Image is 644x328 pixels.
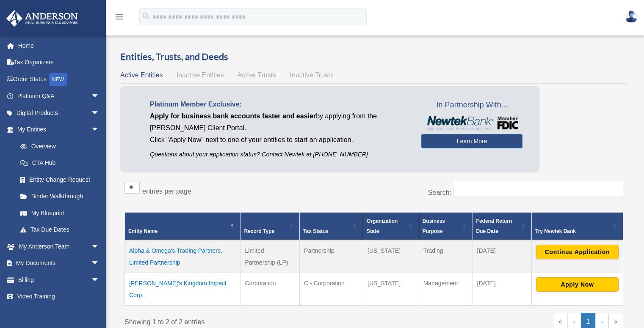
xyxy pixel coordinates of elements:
div: NEW [49,73,67,86]
th: Entity Name: Activate to invert sorting [125,212,241,240]
th: Tax Status: Activate to sort [300,212,363,240]
p: Questions about your application status? Contact Newtek at [PHONE_NUMBER] [150,149,409,160]
a: Billingarrow_drop_down [6,271,112,288]
a: CTA Hub [12,155,108,172]
td: [PERSON_NAME]'s Kingdom Impact Corp. [125,273,241,306]
th: Organization State: Activate to sort [363,212,419,240]
span: arrow_drop_down [91,271,108,289]
span: arrow_drop_down [91,88,108,105]
span: Active Trusts [238,71,276,79]
a: My Blueprint [12,205,108,221]
p: Platinum Member Exclusive: [150,98,409,110]
span: arrow_drop_down [91,121,108,139]
th: Try Newtek Bank : Activate to sort [531,212,623,240]
td: Trading [419,240,473,273]
span: In Partnership With... [421,98,522,112]
label: Search: [428,189,451,196]
a: Digital Productsarrow_drop_down [6,104,112,121]
a: Binder Walkthrough [12,188,108,205]
span: Record Type [244,228,275,234]
td: [US_STATE] [363,240,419,273]
span: Tax Status [303,228,329,234]
h3: Entities, Trusts, and Deeds [120,50,627,63]
td: [DATE] [473,273,531,306]
span: arrow_drop_down [91,104,108,122]
td: [DATE] [473,240,531,273]
label: entries per page [142,188,191,195]
div: Showing 1 to 2 of 2 entries [124,313,368,328]
a: Tax Due Dates [12,221,108,238]
span: Federal Return Due Date [476,218,512,234]
a: Order StatusNEW [6,71,112,88]
span: Organization State [367,218,398,234]
a: My Anderson Teamarrow_drop_down [6,238,112,255]
img: NewtekBankLogoSM.png [426,116,518,130]
button: Apply Now [536,277,619,292]
a: Learn More [421,134,522,148]
i: search [141,11,151,21]
p: Click "Apply Now" next to one of your entities to start an application. [150,134,409,146]
td: Partnership [300,240,363,273]
img: User Pic [625,11,638,23]
a: My Entitiesarrow_drop_down [6,121,108,138]
td: Limited Partnership (LP) [240,240,300,273]
th: Business Purpose: Activate to sort [419,212,473,240]
th: Federal Return Due Date: Activate to sort [473,212,531,240]
a: Home [6,37,112,54]
span: arrow_drop_down [91,255,108,272]
td: Corporation [240,273,300,306]
a: Entity Change Request [12,171,108,188]
td: Alpha & Omega's Trading Partners, Limited Partnership [125,240,241,273]
i: menu [114,12,124,22]
td: Management [419,273,473,306]
button: Continue Application [536,245,619,259]
img: Anderson Advisors Platinum Portal [4,10,80,27]
a: Tax Organizers [6,54,112,71]
a: Overview [12,138,104,155]
span: Inactive Entities [177,71,224,79]
td: [US_STATE] [363,273,419,306]
th: Record Type: Activate to sort [240,212,300,240]
a: My Documentsarrow_drop_down [6,255,112,272]
a: Video Training [6,288,112,305]
span: Active Entities [120,71,163,79]
span: Business Purpose [423,218,445,234]
a: Platinum Q&Aarrow_drop_down [6,88,112,105]
span: Entity Name [128,228,158,234]
div: Try Newtek Bank [535,226,610,236]
span: arrow_drop_down [91,238,108,255]
p: by applying from the [PERSON_NAME] Client Portal. [150,110,409,134]
a: menu [114,15,124,22]
span: Inactive Trusts [290,71,334,79]
span: Apply for business bank accounts faster and easier [150,112,316,120]
td: C - Corporation [300,273,363,306]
